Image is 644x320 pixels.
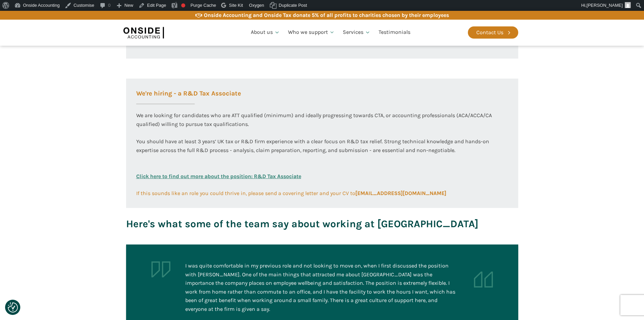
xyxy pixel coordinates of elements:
div: Focus keyphrase not set [181,3,185,7]
h3: Here's what some of the team say about working at [GEOGRAPHIC_DATA] [126,215,478,233]
span: Site Kit [229,3,243,8]
a: Services [339,21,375,44]
div: Onside Accounting and Onside Tax donate 5% of all profits to charities chosen by their employees [204,11,449,20]
b: [EMAIL_ADDRESS][DOMAIN_NAME] [355,190,446,196]
span: [PERSON_NAME] [587,3,623,8]
img: Onside Accounting [123,25,164,40]
a: About us [247,21,284,44]
a: If this sounds like an role you could thrive in, please send a covering letter and your CV to[EMA... [136,189,446,198]
h3: We're hiring - a R&D Tax Associate [136,90,241,104]
div: Contact Us [476,28,503,37]
span: If this sounds like an role you could thrive in, please send a covering letter and your CV to [136,190,446,196]
div: We are looking for candidates who are ATT qualified (minimum) and ideally progressing towards CTA... [136,111,508,172]
a: Click here to find out more about the position: R&D Tax Associate [136,172,301,189]
a: Who we support [284,21,339,44]
button: Consent Preferences [8,302,18,313]
a: Testimonials [375,21,414,44]
img: Revisit consent button [8,302,18,313]
a: Contact Us [468,26,518,39]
